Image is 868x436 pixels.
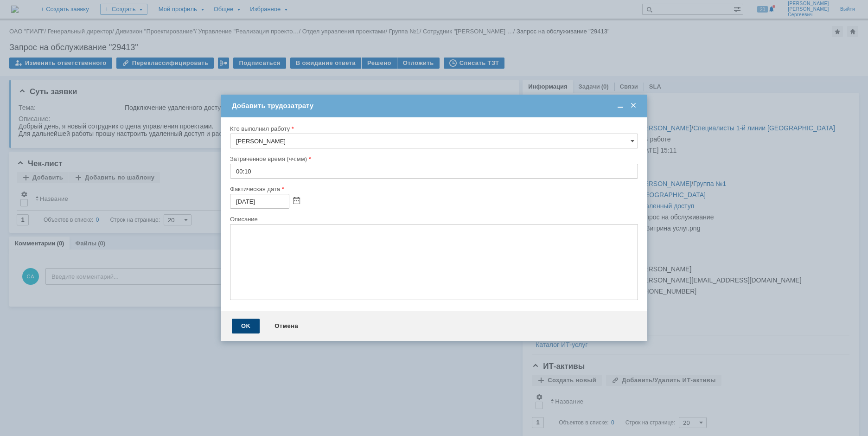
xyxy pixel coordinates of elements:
div: Описание [230,216,636,222]
div: Затраченное время (чч:мм) [230,156,636,162]
span: Закрыть [629,102,638,110]
div: Фактическая дата [230,186,636,192]
div: Кто выполнил работу [230,126,636,132]
div: Добавить трудозатрату [232,102,638,110]
span: Свернуть (Ctrl + M) [616,102,625,110]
